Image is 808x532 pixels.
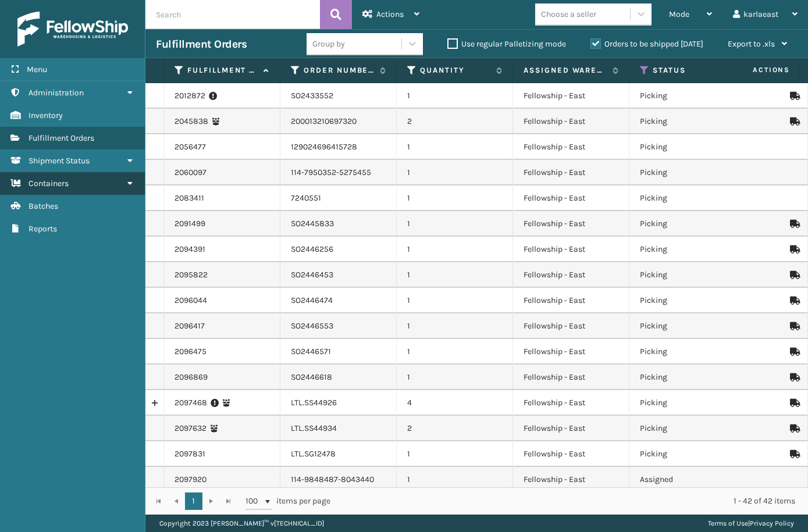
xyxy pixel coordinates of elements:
[716,60,797,80] span: Actions
[175,295,207,306] a: 2096044
[397,390,513,416] td: 4
[447,39,566,49] label: Use regular Palletizing mode
[187,65,258,76] label: Fulfillment Order Id
[629,109,746,134] td: Picking
[513,262,629,288] td: Fellowship - East
[397,313,513,339] td: 1
[175,167,207,178] a: 2060097
[280,237,397,262] td: SO2446256
[790,348,797,356] i: Mark as Shipped
[159,515,324,532] p: Copyright 2023 [PERSON_NAME]™ v [TECHNICAL_ID]
[175,244,205,255] a: 2094391
[513,416,629,441] td: Fellowship - East
[629,288,746,313] td: Picking
[29,201,58,211] span: Batches
[397,237,513,262] td: 1
[590,39,703,49] label: Orders to be shipped [DATE]
[29,88,84,98] span: Administration
[280,134,397,160] td: 129024696415728
[513,365,629,390] td: Fellowship - East
[629,83,746,109] td: Picking
[790,373,797,381] i: Mark as Shipped
[790,92,797,100] i: Mark as Shipped
[397,416,513,441] td: 2
[790,117,797,126] i: Mark as Shipped
[280,441,397,467] td: LTL.SG12478
[513,313,629,339] td: Fellowship - East
[397,365,513,390] td: 1
[29,224,57,234] span: Reports
[513,160,629,185] td: Fellowship - East
[175,346,207,358] a: 2096475
[175,474,207,485] a: 2097920
[280,390,397,416] td: LTL.SS44926
[175,116,208,127] a: 2045838
[280,339,397,365] td: SO2446571
[304,65,374,76] label: Order Number
[629,160,746,185] td: Picking
[397,109,513,134] td: 2
[790,450,797,458] i: Mark as Shipped
[376,9,404,19] span: Actions
[397,288,513,313] td: 1
[790,322,797,330] i: Mark as Shipped
[513,83,629,109] td: Fellowship - East
[397,83,513,109] td: 1
[790,245,797,253] i: Mark as Shipped
[280,262,397,288] td: SO2446453
[629,365,746,390] td: Picking
[27,65,47,74] span: Menu
[347,495,795,507] div: 1 - 42 of 42 items
[629,416,746,441] td: Picking
[629,339,746,365] td: Picking
[790,220,797,228] i: Mark as Shipped
[629,441,746,467] td: Picking
[280,313,397,339] td: SO2446553
[513,467,629,492] td: Fellowship - East
[397,441,513,467] td: 1
[175,218,205,230] a: 2091499
[397,134,513,160] td: 1
[280,211,397,237] td: SO2445833
[245,495,263,507] span: 100
[17,12,128,47] img: logo
[175,141,206,153] a: 2056477
[397,262,513,288] td: 1
[175,423,207,434] a: 2097632
[653,65,723,76] label: Status
[629,262,746,288] td: Picking
[790,297,797,305] i: Mark as Shipped
[397,160,513,185] td: 1
[513,339,629,365] td: Fellowship - East
[175,372,208,383] a: 2096869
[513,288,629,313] td: Fellowship - East
[629,313,746,339] td: Picking
[513,211,629,237] td: Fellowship - East
[156,37,247,51] h3: Fulfillment Orders
[280,467,397,492] td: 114-9848487-8043440
[280,83,397,109] td: SO2433552
[629,390,746,416] td: Picking
[397,211,513,237] td: 1
[280,416,397,441] td: LTL.SS44934
[513,237,629,262] td: Fellowship - East
[29,156,90,166] span: Shipment Status
[280,109,397,134] td: 200013210697320
[513,134,629,160] td: Fellowship - East
[629,467,746,492] td: Assigned
[750,519,794,527] a: Privacy Policy
[175,90,205,102] a: 2012872
[280,185,397,211] td: 7240551
[541,8,596,20] div: Choose a seller
[708,519,748,527] a: Terms of Use
[175,192,204,204] a: 2083411
[513,109,629,134] td: Fellowship - East
[175,320,205,332] a: 2096417
[397,185,513,211] td: 1
[708,515,794,532] div: |
[175,397,207,409] a: 2097468
[669,9,689,19] span: Mode
[790,271,797,279] i: Mark as Shipped
[280,288,397,313] td: SO2446474
[790,424,797,433] i: Mark as Shipped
